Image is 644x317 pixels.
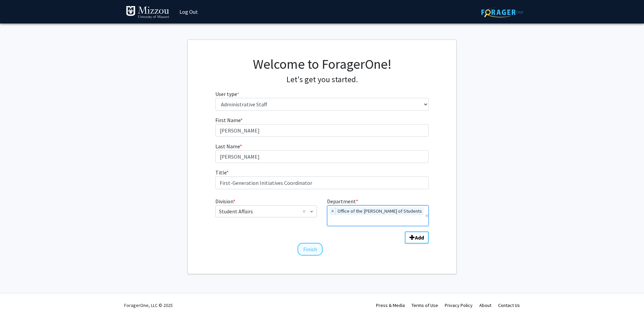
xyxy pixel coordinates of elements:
a: Terms of Use [412,302,438,308]
span: Clear all [303,207,308,215]
img: ForagerOne Logo [481,7,523,17]
img: University of Missouri Logo [126,6,169,19]
button: Finish [298,243,323,256]
span: Clear all [425,212,428,220]
div: Department [322,197,434,226]
label: User type [215,90,239,98]
div: ForagerOne, LLC © 2025 [124,294,173,317]
ng-select: Division [215,205,317,217]
span: × [330,207,336,215]
ng-select: Department [327,205,429,226]
span: Office of the [PERSON_NAME] of Students [336,207,424,215]
button: Add Division/Department [405,231,429,244]
h4: Let's get you started. [215,75,429,85]
a: Contact Us [498,302,520,308]
div: Division [210,197,322,226]
a: Press & Media [376,302,405,308]
a: Privacy Policy [445,302,473,308]
iframe: Chat [5,287,29,312]
a: About [479,302,491,308]
b: Add [415,234,424,241]
span: Title [215,169,226,176]
span: Last Name [215,143,240,150]
span: First Name [215,117,240,123]
h1: Welcome to ForagerOne! [215,56,429,72]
